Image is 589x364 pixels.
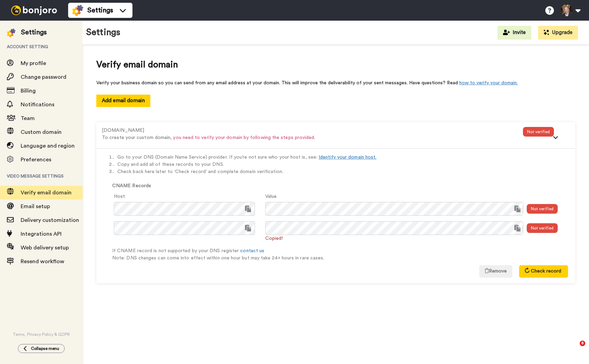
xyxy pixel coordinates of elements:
[21,217,79,223] span: Delivery customization
[21,259,64,264] span: Resend workflow
[117,161,568,168] li: Copy and add all of these records to your DNS.
[21,116,35,121] span: Team
[18,344,65,353] button: Collapse menu
[114,193,125,200] label: Host
[102,127,570,133] a: [DOMAIN_NAME]To create your custom domain, you need to verify your domain by following the steps ...
[580,341,585,346] span: 8
[21,204,50,209] span: Email setup
[21,157,51,162] span: Preferences
[21,143,75,149] span: Language and region
[96,95,150,107] button: Add email domain
[566,341,582,357] iframe: Intercom live chat
[72,5,83,16] img: settings-colored.svg
[519,265,568,278] button: Check record
[527,223,558,233] div: Not verified
[21,245,69,250] span: Web delivery setup
[538,26,578,40] button: Upgrade
[96,79,575,86] div: Verify your business domain so you can send from any email address at your domain. This will impr...
[102,127,523,134] div: [DOMAIN_NAME]
[21,102,54,107] span: Notifications
[265,234,283,241] span: Copied!
[265,193,277,200] label: Value
[112,255,568,262] p: Note: DNS changes can come into effect within one hour but may take 24+ hours in rare cases.
[531,269,561,274] span: Check record
[112,183,151,188] b: CNAME Records
[21,61,46,66] span: My profile
[21,231,62,237] span: Integrations API
[102,134,523,141] p: To create your custom domain,
[459,81,518,85] a: how to verify your domain.
[117,168,568,175] li: Check back here later to ‘Check record’ and complete domain verification.
[86,28,120,38] h1: Settings
[117,154,568,161] li: Go to your DNS (Domain Name Service) provider. If you’re not sure who your host is, see:
[240,248,264,253] a: contact us
[173,135,315,140] span: you need to verify your domain by following the steps provided.
[523,127,554,137] div: Not verified
[319,155,376,160] a: Identify your domain host.
[497,26,531,40] button: Invite
[21,129,62,135] span: Custom domain
[21,28,47,37] div: Settings
[7,29,15,37] img: settings-colored.svg
[87,6,113,15] span: Settings
[96,58,575,71] span: Verify email domain
[479,265,512,278] button: Remove
[21,74,66,80] span: Change password
[21,88,36,94] span: Billing
[21,190,72,195] span: Verify email domain
[8,6,60,15] img: bj-logo-header-white.svg
[31,346,59,351] span: Collapse menu
[527,204,558,214] div: Not verified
